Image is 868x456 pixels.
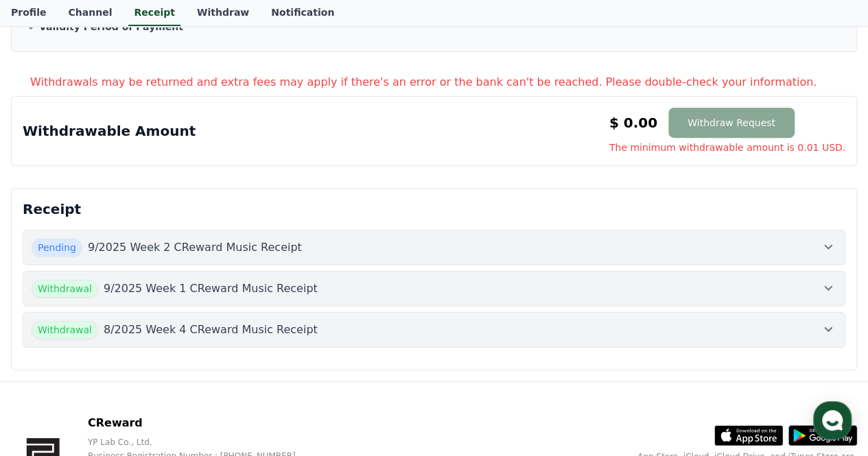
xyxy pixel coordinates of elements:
[668,108,795,138] button: Withdraw Request
[609,113,657,132] p: $ 0.00
[177,342,263,376] a: Settings
[39,20,183,34] p: Validity Period of Payment
[30,74,857,91] p: Withdrawals may be returned and extra fees may apply if there's an error or the bank can't be rea...
[23,312,845,348] button: Withdrawal 8/2025 Week 4 CReward Music Receipt
[91,342,177,376] a: Messages
[114,363,154,374] span: Messages
[23,230,845,265] button: Pending 9/2025 Week 2 CReward Music Receipt
[609,141,845,154] span: The minimum withdrawable amount is 0.01 USD.
[203,363,237,374] span: Settings
[23,271,845,307] button: Withdrawal 9/2025 Week 1 CReward Music Receipt
[88,415,318,431] p: CReward
[88,239,302,256] p: 9/2025 Week 2 CReward Music Receipt
[32,280,98,298] span: Withdrawal
[104,322,318,338] p: 8/2025 Week 4 CReward Music Receipt
[32,321,98,339] span: Withdrawal
[23,200,845,219] p: Receipt
[23,121,196,141] p: Withdrawable Amount
[35,363,59,374] span: Home
[4,342,91,376] a: Home
[32,239,82,256] span: Pending
[88,437,318,448] p: YP Lab Co., Ltd.
[104,280,318,297] p: 9/2025 Week 1 CReward Music Receipt
[23,13,845,40] button: Validity Period of Payment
